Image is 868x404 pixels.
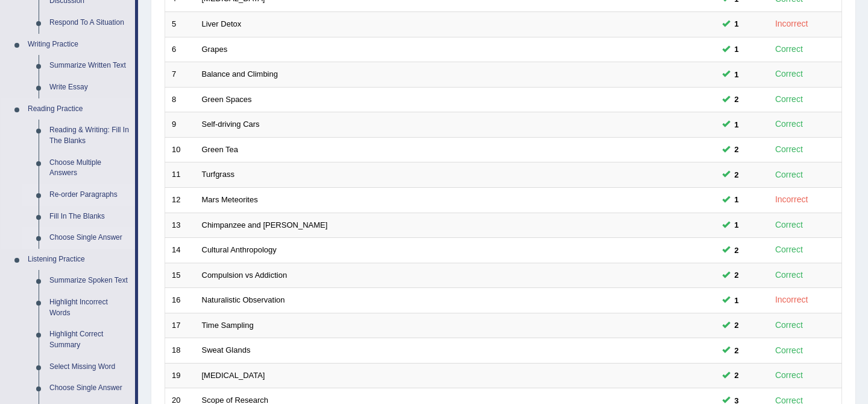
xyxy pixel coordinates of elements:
span: You can still take this question [730,18,744,30]
a: Compulsion vs Addiction [202,271,288,280]
div: Incorrect [770,293,813,307]
span: You can still take this question [730,244,744,257]
a: Naturalistic Observation [202,295,285,304]
div: Correct [770,368,808,382]
td: 14 [165,238,195,263]
span: You can still take this question [730,168,744,181]
td: 6 [165,37,195,62]
a: Green Tea [202,145,238,154]
span: You can still take this question [730,294,744,307]
span: You can still take this question [730,344,744,357]
a: Balance and Climbing [202,69,278,79]
span: You can still take this question [730,143,744,156]
td: 13 [165,213,195,238]
a: Time Sampling [202,321,254,330]
span: You can still take this question [730,219,744,231]
div: Correct [770,42,808,56]
a: Choose Single Answer [44,377,135,399]
span: You can still take this question [730,193,744,206]
td: 12 [165,187,195,213]
div: Correct [770,117,808,131]
a: Self-driving Cars [202,120,260,129]
div: Correct [770,92,808,106]
span: You can still take this question [730,369,744,382]
a: Write Essay [44,77,135,98]
div: Correct [770,243,808,257]
a: Grapes [202,45,228,54]
a: Mars Meteorites [202,195,258,204]
div: Correct [770,318,808,332]
a: Listening Practice [22,249,135,271]
td: 16 [165,288,195,313]
td: 17 [165,313,195,338]
a: Turfgrass [202,170,234,179]
td: 7 [165,62,195,88]
td: 5 [165,12,195,37]
a: Summarize Written Text [44,55,135,77]
td: 19 [165,363,195,388]
td: 15 [165,263,195,288]
a: Respond To A Situation [44,12,135,34]
td: 18 [165,338,195,364]
a: Select Missing Word [44,356,135,378]
a: Liver Detox [202,19,242,28]
a: Sweat Glands [202,345,251,354]
a: Highlight Incorrect Words [44,292,135,324]
div: Correct [770,67,808,81]
span: You can still take this question [730,93,744,106]
a: Chimpanzee and [PERSON_NAME] [202,220,328,229]
div: Correct [770,168,808,182]
a: [MEDICAL_DATA] [202,371,265,380]
a: Fill In The Blanks [44,206,135,228]
a: Writing Practice [22,34,135,56]
span: You can still take this question [730,319,744,332]
div: Incorrect [770,193,813,207]
td: 11 [165,162,195,188]
span: You can still take this question [730,269,744,281]
a: Summarize Spoken Text [44,270,135,292]
span: You can still take this question [730,118,744,131]
td: 10 [165,137,195,162]
a: Choose Single Answer [44,227,135,249]
span: You can still take this question [730,68,744,81]
a: Green Spaces [202,95,252,104]
td: 8 [165,87,195,112]
a: Re-order Paragraphs [44,184,135,206]
a: Choose Multiple Answers [44,152,135,184]
div: Correct [770,218,808,232]
a: Reading & Writing: Fill In The Blanks [44,120,135,152]
a: Reading Practice [22,98,135,120]
span: You can still take this question [730,43,744,56]
a: Highlight Correct Summary [44,324,135,356]
div: Correct [770,344,808,358]
div: Incorrect [770,17,813,31]
div: Correct [770,268,808,282]
a: Cultural Anthropology [202,245,277,254]
div: Correct [770,143,808,156]
td: 9 [165,112,195,138]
